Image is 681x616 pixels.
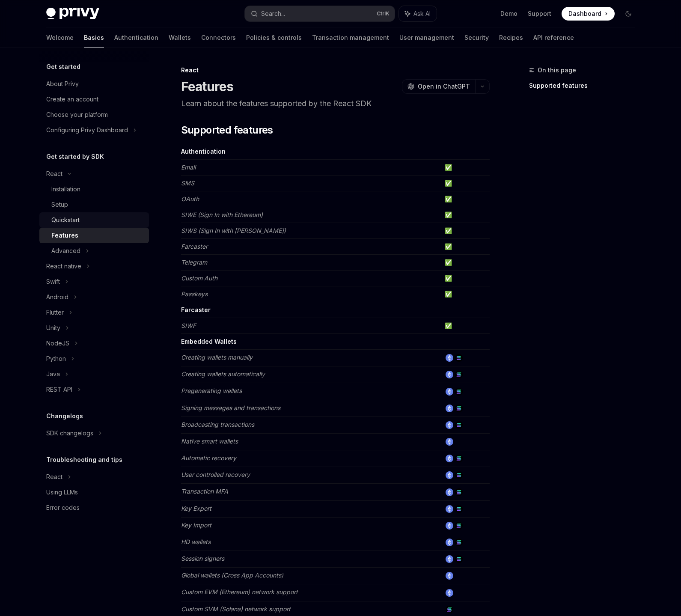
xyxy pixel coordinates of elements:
img: solana.png [455,421,463,429]
img: ethereum.png [446,421,453,429]
img: ethereum.png [446,555,453,563]
em: Passkeys [181,290,208,298]
em: SIWS (Sign In with [PERSON_NAME]) [181,227,286,234]
em: Telegram [181,259,207,266]
em: Broadcasting transactions [181,421,254,428]
img: dark logo [46,8,99,20]
em: Custom SVM (Solana) network support [181,605,291,613]
img: ethereum.png [446,488,453,496]
em: SIWF [181,322,196,329]
div: Flutter [46,307,64,318]
a: Authentication [114,27,158,48]
img: ethereum.png [446,539,453,546]
img: ethereum.png [446,505,453,513]
em: Creating wallets manually [181,354,253,361]
img: solana.png [455,522,463,530]
button: Toggle dark mode [622,7,635,21]
em: SIWE (Sign In with Ethereum) [181,211,263,218]
img: ethereum.png [446,405,453,412]
button: Open in ChatGPT [402,79,475,94]
span: Dashboard [568,9,601,18]
em: User controlled recovery [181,471,250,478]
div: REST API [46,384,72,395]
img: ethereum.png [446,371,453,378]
div: Features [51,230,78,241]
div: Python [46,354,66,364]
a: Support [528,9,551,18]
strong: Farcaster [181,306,211,313]
div: Android [46,292,68,302]
a: Choose your platform [39,107,149,122]
div: React native [46,261,81,271]
p: Learn about the features supported by the React SDK [181,98,490,110]
img: solana.png [455,371,463,378]
h5: Get started by SDK [46,152,104,162]
h1: Features [181,79,234,94]
img: solana.png [455,555,463,563]
div: SDK changelogs [46,428,93,438]
a: Demo [500,9,517,18]
a: Dashboard [562,7,615,21]
a: Recipes [499,27,523,48]
em: Custom EVM (Ethereum) network support [181,588,298,595]
td: ✅ [441,271,490,286]
a: Using LLMs [39,485,149,500]
em: Signing messages and transactions [181,404,280,411]
em: Key Export [181,505,211,512]
td: ✅ [441,191,490,207]
div: React [181,66,490,74]
div: React [46,472,62,482]
img: ethereum.png [446,589,453,597]
strong: Authentication [181,148,226,155]
img: ethereum.png [446,354,453,362]
img: solana.png [455,539,463,546]
div: Java [46,369,60,379]
img: solana.png [455,405,463,412]
button: Search...CtrlK [245,6,395,21]
img: ethereum.png [446,522,453,530]
div: Quickstart [51,215,80,225]
a: Connectors [201,27,236,48]
img: solana.png [446,606,453,613]
a: Transaction management [312,27,389,48]
div: React [46,169,62,179]
td: ✅ [441,239,490,255]
a: About Privy [39,76,149,92]
a: Supported features [529,79,642,92]
img: solana.png [455,354,463,362]
a: Welcome [46,27,74,48]
img: ethereum.png [446,471,453,479]
em: Farcaster [181,243,208,250]
td: ✅ [441,255,490,271]
div: Swift [46,277,60,287]
img: solana.png [455,388,463,396]
div: Search... [261,9,285,19]
div: Installation [51,184,80,194]
em: Session signers [181,555,224,562]
em: Transaction MFA [181,488,228,495]
div: Create an account [46,94,98,104]
img: ethereum.png [446,572,453,580]
a: Create an account [39,92,149,107]
td: ✅ [441,318,490,334]
img: solana.png [455,455,463,462]
em: Automatic recovery [181,454,236,461]
a: Wallets [169,27,191,48]
h5: Troubleshooting and tips [46,455,122,465]
div: NodeJS [46,338,69,348]
a: Quickstart [39,212,149,228]
div: Using LLMs [46,487,78,497]
div: About Privy [46,79,79,89]
img: ethereum.png [446,455,453,462]
span: Ask AI [413,9,431,18]
a: API reference [533,27,574,48]
h5: Get started [46,62,80,72]
a: Setup [39,197,149,212]
em: Creating wallets automatically [181,370,265,378]
img: solana.png [455,505,463,513]
span: Supported features [181,123,273,137]
em: Key Import [181,521,211,529]
div: Unity [46,323,60,333]
img: ethereum.png [446,438,453,446]
em: Pregenerating wallets [181,387,242,394]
